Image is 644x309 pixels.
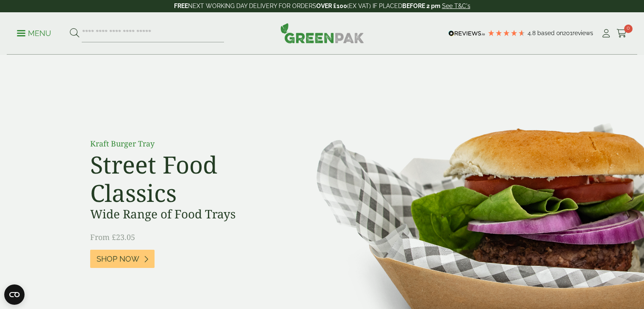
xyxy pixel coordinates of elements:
[601,29,611,38] i: My Account
[616,27,627,40] a: 0
[90,250,155,268] a: Shop Now
[402,3,440,9] strong: BEFORE 2 pm
[487,29,525,37] div: 4.79 Stars
[90,232,135,242] span: From £23.05
[624,25,633,33] span: 0
[528,30,537,36] span: 4.8
[563,30,572,36] span: 201
[4,284,25,305] button: Open CMP widget
[316,3,347,9] strong: OVER £100
[448,30,485,36] img: REVIEWS.io
[174,3,188,9] strong: FREE
[90,150,281,207] h2: Street Food Classics
[537,30,563,36] span: Based on
[442,3,470,9] a: See T&C's
[17,28,51,37] a: Menu
[572,30,593,36] span: reviews
[616,29,627,38] i: Cart
[90,207,281,221] h3: Wide Range of Food Trays
[97,254,139,264] span: Shop Now
[90,138,281,149] p: Kraft Burger Tray
[280,23,364,43] img: GreenPak Supplies
[17,28,51,39] p: Menu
